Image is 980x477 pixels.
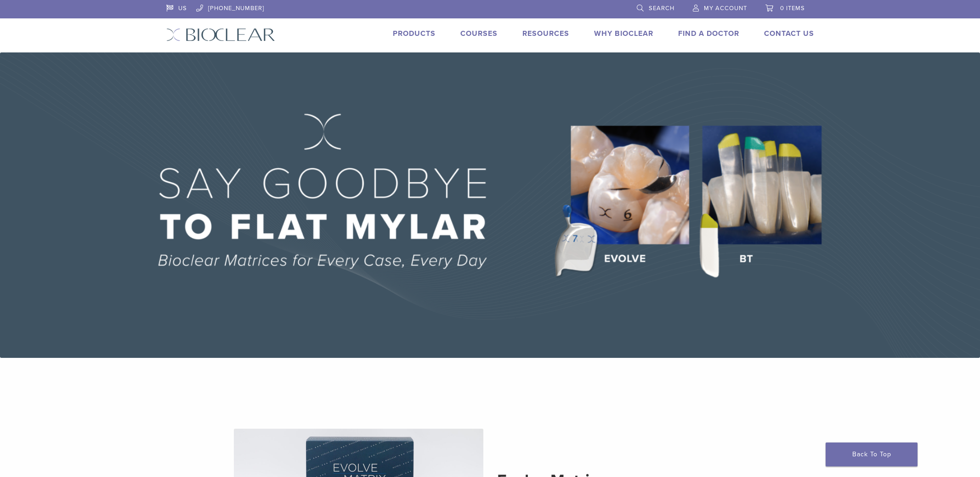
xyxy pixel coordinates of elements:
a: Courses [460,29,498,38]
img: Bioclear [166,28,275,41]
a: Contact Us [764,29,814,38]
a: Resources [522,29,569,38]
a: Find A Doctor [678,29,739,38]
span: 0 items [780,5,805,12]
a: Products [393,29,436,38]
span: Search [649,5,674,12]
a: Back To Top [826,443,918,466]
a: Why Bioclear [594,29,653,38]
span: My Account [704,5,747,12]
